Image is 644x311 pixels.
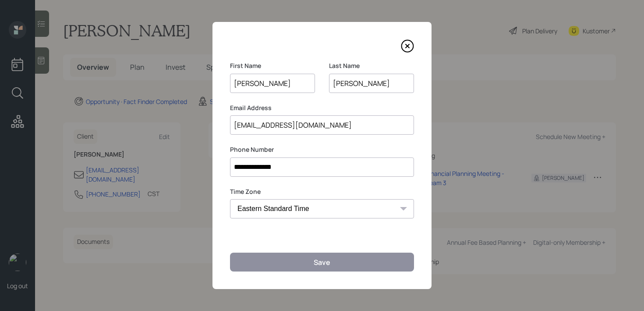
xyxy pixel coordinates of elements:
[230,187,414,196] label: Time Zone
[329,61,414,70] label: Last Name
[230,61,315,70] label: First Name
[230,253,414,272] button: Save
[314,257,330,267] div: Save
[230,104,414,112] label: Email Address
[230,145,414,154] label: Phone Number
